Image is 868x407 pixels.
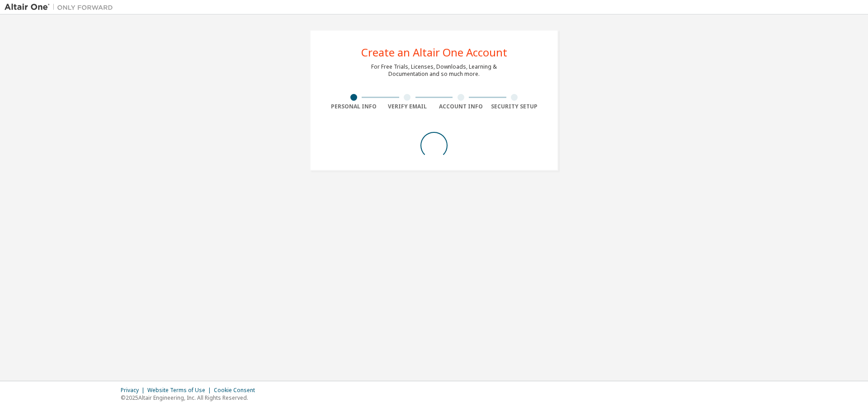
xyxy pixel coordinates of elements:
[121,394,260,402] p: © 2025 Altair Engineering, Inc. All Rights Reserved.
[214,387,260,394] div: Cookie Consent
[121,387,147,394] div: Privacy
[434,103,488,110] div: Account Info
[147,387,214,394] div: Website Terms of Use
[5,3,118,12] img: Altair One
[327,103,381,110] div: Personal Info
[371,63,497,78] div: For Free Trials, Licenses, Downloads, Learning & Documentation and so much more.
[488,103,542,110] div: Security Setup
[381,103,434,110] div: Verify Email
[361,47,507,58] div: Create an Altair One Account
